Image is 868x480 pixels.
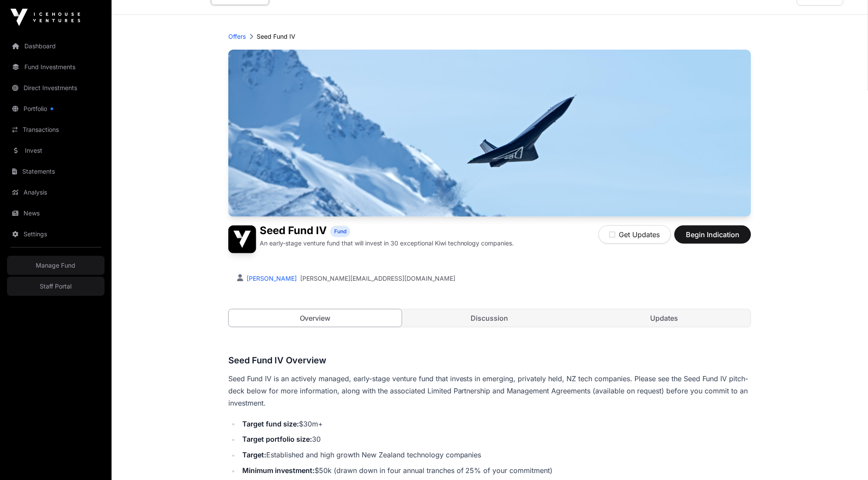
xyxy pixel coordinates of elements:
p: Seed Fund IV is an actively managed, early-stage venture fund that invests in emerging, privately... [228,373,751,409]
img: Seed Fund IV [228,50,751,217]
a: Direct Investments [7,78,105,97]
li: $50k (drawn down in four annual tranches of 25% of your commitment) [240,465,751,477]
li: $30m+ [240,418,751,430]
button: Get Updates [599,225,671,244]
h3: Seed Fund IV Overview [228,353,751,367]
a: Manage Fund [7,256,105,275]
a: Begin Indication [675,234,751,243]
p: Seed Fund IV [257,32,295,41]
a: Dashboard [7,37,105,56]
strong: Target fund size: [242,420,299,428]
a: Updates [578,309,751,327]
a: Overview [228,309,402,327]
span: Begin Indication [685,229,740,240]
a: Portfolio [7,99,105,118]
h1: Seed Fund IV [260,225,327,237]
button: Begin Indication [675,225,751,244]
a: [PERSON_NAME] [245,275,297,282]
strong: Target: [242,451,266,460]
img: Icehouse Ventures Logo [10,9,80,26]
a: [PERSON_NAME][EMAIL_ADDRESS][DOMAIN_NAME] [300,274,455,283]
a: Settings [7,225,105,244]
a: Fund Investments [7,57,105,77]
li: 30 [240,433,751,446]
a: Statements [7,162,105,181]
a: Invest [7,141,105,160]
a: Offers [228,32,246,41]
a: Transactions [7,120,105,139]
a: Discussion [403,309,576,327]
li: Established and high growth New Zealand technology companies [240,449,751,461]
a: Staff Portal [7,277,105,296]
img: Seed Fund IV [228,225,256,253]
span: Fund [334,228,346,235]
strong: Target portfolio size: [242,435,312,444]
p: An early-stage venture fund that will invest in 30 exceptional Kiwi technology companies. [260,239,514,248]
nav: Tabs [229,309,751,327]
a: News [7,204,105,223]
a: Analysis [7,183,105,202]
strong: Minimum investment: [242,467,315,475]
iframe: Chat Widget [824,438,868,480]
